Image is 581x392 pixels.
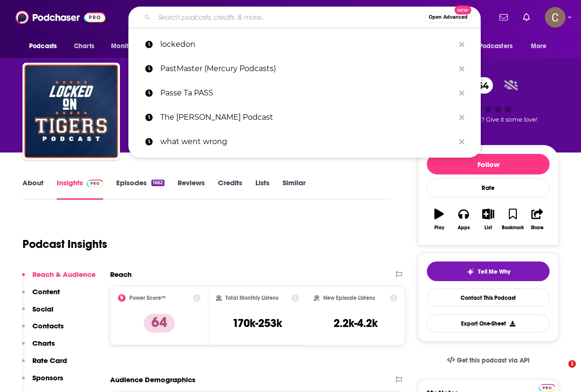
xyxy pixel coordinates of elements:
[255,178,269,200] a: Lists
[110,270,132,279] h2: Reach
[128,81,481,105] a: Passe Ta PASS
[462,37,526,55] button: open menu
[22,305,53,322] button: Social
[128,57,481,81] a: PastMaster (Mercury Podcasts)
[468,40,513,53] span: For Podcasters
[74,40,94,53] span: Charts
[116,178,164,200] a: Episodes1662
[32,270,96,279] p: Reach & Audience
[111,40,144,53] span: Monitoring
[283,178,305,200] a: Similar
[32,339,55,348] p: Charts
[22,270,96,287] button: Reach & Audience
[32,321,64,330] p: Contacts
[160,81,454,105] p: Passe Ta PASS
[531,225,544,231] div: Share
[539,383,555,392] a: Pro website
[500,203,525,236] button: Bookmark
[418,71,559,129] div: 64Good podcast? Give it some love!
[427,314,550,333] button: Export One-Sheet
[568,360,576,368] span: 1
[32,287,60,296] p: Content
[549,360,572,383] iframe: Intercom live chat
[425,12,472,23] button: Open AdvancedNew
[524,37,559,55] button: open menu
[32,356,67,365] p: Rate Card
[545,7,566,28] button: Show profile menu
[451,203,476,236] button: Apps
[232,316,282,330] h3: 170k-253k
[22,287,60,305] button: Content
[22,339,55,356] button: Charts
[178,178,205,200] a: Reviews
[24,65,118,158] img: Locked On Tigers - Daily Podcast On The Detroit Tigers
[218,178,242,200] a: Credits
[545,7,566,28] img: User Profile
[427,178,550,197] div: Rate
[484,225,492,231] div: List
[427,154,550,174] button: Follow
[22,237,107,251] h1: Podcast Insights
[128,32,481,57] a: lockedon
[429,15,468,20] span: Open Advanced
[110,375,195,384] h2: Audience Demographics
[427,261,550,281] button: tell me why sparkleTell Me Why
[160,32,454,57] p: lockedon
[128,105,481,130] a: The [PERSON_NAME] Podcast
[519,9,534,25] a: Show notifications dropdown
[15,8,105,26] img: Podchaser - Follow, Share and Rate Podcasts
[467,268,474,276] img: tell me why sparkle
[32,305,53,313] p: Social
[502,225,524,231] div: Bookmark
[225,295,278,301] h2: Total Monthly Listens
[476,203,500,236] button: List
[160,57,454,81] p: PastMaster (Mercury Podcasts)
[104,37,156,55] button: open menu
[22,37,69,55] button: open menu
[32,373,63,382] p: Sponsors
[160,130,454,154] p: what went wrong
[457,356,529,364] span: Get this podcast via API
[478,268,510,276] span: Tell Me Why
[22,178,44,200] a: About
[68,37,100,55] a: Charts
[539,384,555,392] img: Podchaser Pro
[144,314,175,333] p: 64
[160,105,454,130] p: The Josh Marshall Podcast
[22,373,63,391] button: Sponsors
[334,316,378,330] h3: 2.2k-4.2k
[427,289,550,307] a: Contact This Podcast
[545,7,566,28] span: Logged in as clay.bolton
[434,225,444,231] div: Play
[458,225,470,231] div: Apps
[29,40,57,53] span: Podcasts
[439,116,537,123] span: Good podcast? Give it some love!
[129,295,166,301] h2: Power Score™
[87,180,103,187] img: Podchaser Pro
[525,203,550,236] button: Share
[22,356,67,373] button: Rate Card
[128,7,481,28] div: Search podcasts, credits, & more...
[496,9,512,25] a: Show notifications dropdown
[57,178,103,200] a: InsightsPodchaser Pro
[154,10,425,25] input: Search podcasts, credits, & more...
[128,130,481,154] a: what went wrong
[439,349,537,372] a: Get this podcast via API
[531,40,547,53] span: More
[427,203,451,236] button: Play
[323,295,375,301] h2: New Episode Listens
[454,6,471,15] span: New
[22,321,64,339] button: Contacts
[151,180,164,186] div: 1662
